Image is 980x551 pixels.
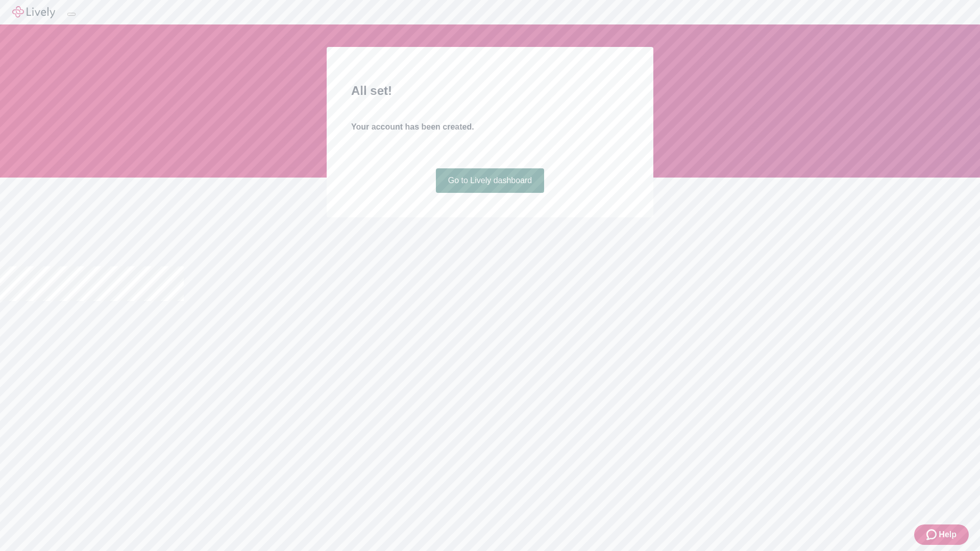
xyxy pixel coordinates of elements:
[939,529,957,541] span: Help
[914,524,969,545] button: Zendesk support iconHelp
[12,6,55,18] img: Lively
[926,529,939,541] svg: Zendesk support icon
[436,168,545,193] a: Go to Lively dashboard
[351,121,629,133] h4: Your account has been created.
[351,82,629,100] h2: All set!
[67,13,76,16] button: Log out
